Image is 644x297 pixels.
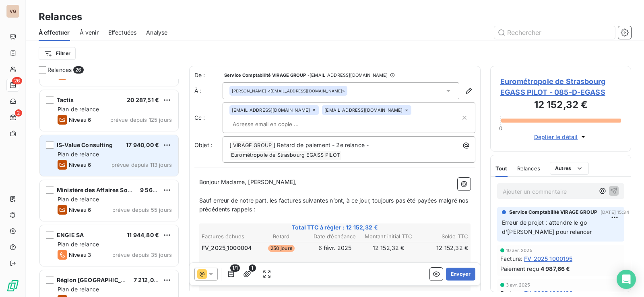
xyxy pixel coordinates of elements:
[110,117,172,123] span: prévue depuis 125 jours
[506,283,530,287] span: 3 avr. 2025
[69,162,91,168] span: Niveau 6
[541,264,570,273] span: 4 987,66 €
[201,232,254,241] th: Factures échues
[134,277,163,283] span: 7 212,00 €
[495,165,508,172] span: Tout
[502,219,592,235] span: Erreur de projet : attendre le go d'[PERSON_NAME] pour relancer
[146,29,167,37] span: Analyse
[73,66,83,74] span: 26
[229,118,322,130] input: Adresse email en copie ...
[500,264,539,273] span: Paiement reçu
[194,141,213,148] span: Objet :
[140,186,171,193] span: 9 569,88 €
[308,244,361,252] td: 6 févr. 2025
[12,77,22,84] span: 26
[446,268,475,281] button: Envoyer
[308,73,388,78] span: - [EMAIL_ADDRESS][DOMAIN_NAME]
[39,29,70,37] span: À effectuer
[362,244,415,252] td: 12 152,32 €
[57,96,74,103] span: Tactis
[69,252,91,258] span: Niveau 3
[230,264,240,272] span: 1/1
[58,106,99,113] span: Plan de relance
[112,252,172,258] span: prévue depuis 35 jours
[57,231,84,238] span: ENGIE SA
[39,79,180,297] div: grid
[200,223,469,231] span: Total TTC à régler : 12 152,32 €
[500,254,522,263] span: Facture :
[58,196,99,203] span: Plan de relance
[69,117,91,123] span: Niveau 6
[39,10,82,24] h3: Relances
[232,108,310,113] span: [EMAIL_ADDRESS][DOMAIN_NAME]
[416,244,469,252] td: 12 152,32 €
[324,108,402,113] span: [EMAIL_ADDRESS][DOMAIN_NAME]
[232,141,273,150] span: VIRAGE GROUP
[194,87,223,95] label: À :
[506,248,533,253] span: 10 avr. 2025
[15,109,22,117] span: 2
[127,96,159,103] span: 20 287,51 €
[126,141,159,148] span: 17 940,00 €
[500,76,621,98] span: Eurométropole de Strasbourg EGASS PILOT - 085-D-EGASS
[229,141,231,148] span: [
[194,114,223,122] label: Cc :
[111,162,172,168] span: prévue depuis 113 jours
[255,232,308,241] th: Retard
[47,66,72,74] span: Relances
[268,245,295,252] span: 250 jours
[199,197,470,213] span: Sauf erreur de notre part, les factures suivantes n’ont, à ce jour, toujours pas été payées malgr...
[308,232,361,241] th: Date d’échéance
[500,98,621,114] h3: 12 152,32 €
[230,151,341,160] span: Eurométropole de Strasbourg EGASS PILOT
[58,286,99,293] span: Plan de relance
[601,210,629,215] span: [DATE] 15:34
[6,5,19,18] div: VG
[494,26,615,39] input: Rechercher
[362,232,415,241] th: Montant initial TTC
[202,244,252,252] span: FV_2025_1000004
[273,141,369,148] span: ] Retard de paiement - 2e relance -
[69,207,91,213] span: Niveau 6
[194,71,223,79] span: De :
[127,231,159,238] span: 11 944,80 €
[534,133,578,141] span: Déplier le détail
[112,207,172,213] span: prévue depuis 55 jours
[80,29,99,37] span: À venir
[517,165,540,172] span: Relances
[249,264,256,272] span: 1
[57,186,182,193] span: Ministère des Affaires Sociales et de la Santé
[58,151,99,158] span: Plan de relance
[224,73,306,78] span: Service Comptabilité VIRAGE GROUP
[617,270,636,289] div: Open Intercom Messenger
[58,241,99,248] span: Plan de relance
[550,162,589,175] button: Autres
[39,47,76,60] button: Filtrer
[108,29,137,37] span: Effectuées
[232,88,266,94] span: [PERSON_NAME]
[6,279,19,292] img: Logo LeanPay
[524,254,572,263] span: FV_2025_1000195
[57,141,113,148] span: IS-Value Consulting
[509,209,597,216] span: Service Comptabilité VIRAGE GROUP
[532,132,590,141] button: Déplier le détail
[232,88,345,94] div: <[EMAIL_ADDRESS][DOMAIN_NAME]>
[499,125,502,131] span: 0
[416,232,469,241] th: Solde TTC
[57,277,138,283] span: Région [GEOGRAPHIC_DATA]
[199,178,297,185] span: Bonjour Madame, [PERSON_NAME],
